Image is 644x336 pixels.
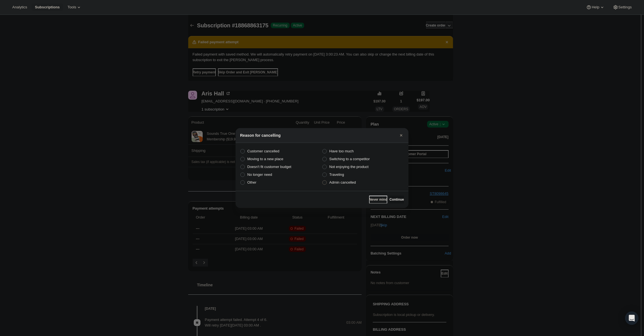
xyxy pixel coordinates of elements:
span: No longer need [247,172,272,177]
button: Never mind [369,196,387,203]
span: Never mind [369,197,387,202]
span: Other [247,180,256,184]
span: Settings [618,5,632,9]
button: Tools [64,3,85,11]
span: Have too much [329,149,354,153]
button: Settings [609,3,635,11]
span: Traveling [329,172,344,177]
h2: Reason for cancelling [240,133,280,138]
span: Customer cancelled [247,149,279,153]
span: Admin cancelled [329,180,356,184]
span: Tools [67,5,76,9]
span: Not enjoying the product [329,165,369,169]
span: Help [592,5,599,9]
div: Open Intercom Messenger [625,311,638,325]
button: Help [583,3,608,11]
button: Close [397,131,405,139]
span: Subscriptions [35,5,60,9]
span: Analytics [12,5,27,9]
button: Analytics [9,3,30,11]
span: Doesn't fit customer budget [247,165,291,169]
button: Subscriptions [32,3,63,11]
span: Moving to a new place [247,157,283,161]
span: Switching to a competitor [329,157,370,161]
